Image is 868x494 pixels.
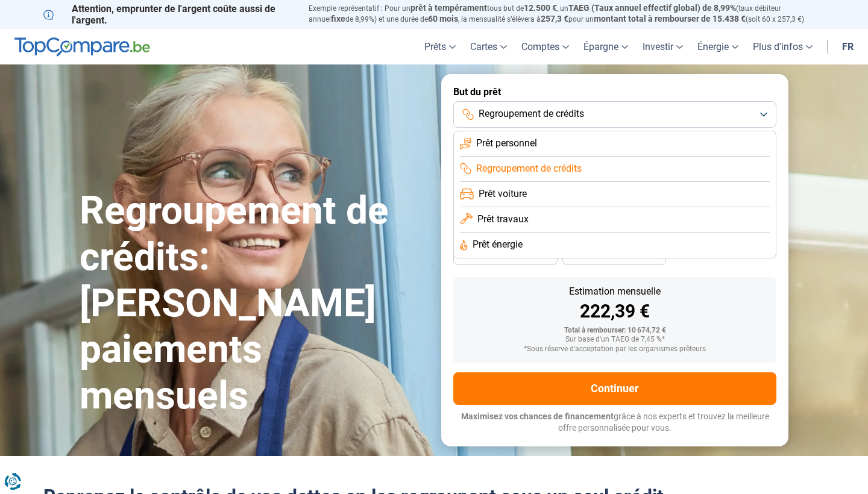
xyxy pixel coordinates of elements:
[463,302,767,320] div: 222,39 €
[514,29,576,64] a: Comptes
[835,29,861,64] a: fr
[309,3,825,25] p: Exemple représentatif : Pour un tous but de , un (taux débiteur annuel de 8,99%) et une durée de ...
[746,29,820,64] a: Plus d'infos
[463,29,514,64] a: Cartes
[479,107,584,120] span: Regroupement de crédits
[524,3,557,13] span: 12.500 €
[43,3,294,26] p: Attention, emprunter de l'argent coûte aussi de l'argent.
[461,411,614,421] span: Maximisez vos chances de financement
[690,29,746,64] a: Énergie
[476,162,582,175] span: Regroupement de crédits
[453,372,776,405] button: Continuer
[541,14,568,23] span: 257,3 €
[492,252,518,260] span: 30 mois
[476,137,537,150] span: Prêt personnel
[410,3,487,13] span: prêt à tempérament
[453,411,776,434] p: grâce à nos experts et trouvez la meilleure offre personnalisée pour vous.
[14,37,150,57] img: TopCompare
[479,187,527,201] span: Prêt voiture
[568,3,736,13] span: TAEG (Taux annuel effectif global) de 8,99%
[477,213,529,226] span: Prêt travaux
[463,336,767,344] div: Sur base d'un TAEG de 7,45 %*
[601,252,627,260] span: 24 mois
[473,238,523,251] span: Prêt énergie
[428,14,458,23] span: 60 mois
[80,188,427,419] h1: Regroupement de crédits: [PERSON_NAME] paiements mensuels
[463,345,767,354] div: *Sous réserve d'acceptation par les organismes prêteurs
[331,14,345,23] span: fixe
[453,101,776,128] button: Regroupement de crédits
[463,327,767,335] div: Total à rembourser: 10 674,72 €
[463,287,767,296] div: Estimation mensuelle
[417,29,463,64] a: Prêts
[453,86,776,98] label: But du prêt
[594,14,746,23] span: montant total à rembourser de 15.438 €
[576,29,635,64] a: Épargne
[635,29,690,64] a: Investir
